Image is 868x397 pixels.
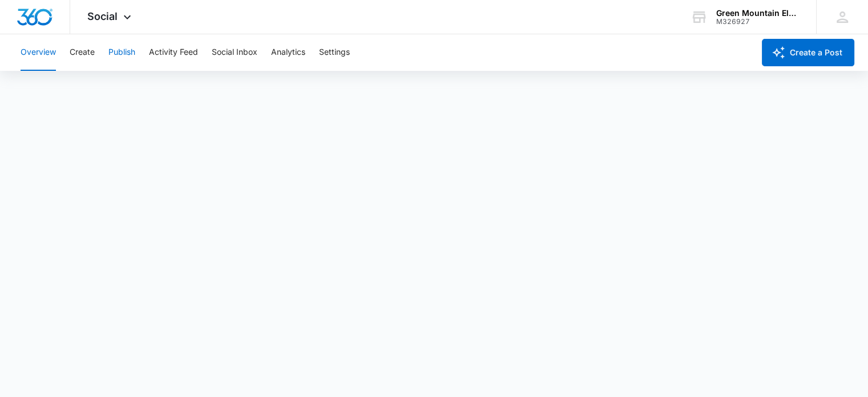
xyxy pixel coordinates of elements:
[271,34,305,71] button: Analytics
[21,34,56,71] button: Overview
[762,39,854,66] button: Create a Post
[149,34,198,71] button: Activity Feed
[87,10,118,22] span: Social
[70,34,95,71] button: Create
[319,34,350,71] button: Settings
[716,18,800,26] div: account id
[212,34,257,71] button: Social Inbox
[716,9,800,18] div: account name
[108,34,135,71] button: Publish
